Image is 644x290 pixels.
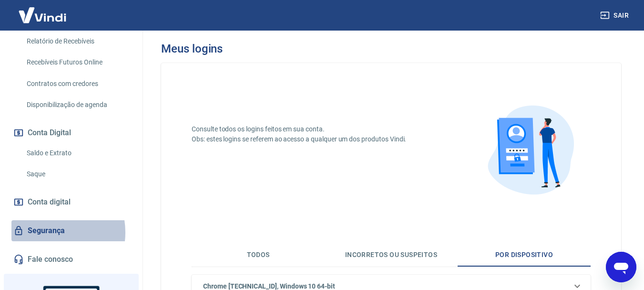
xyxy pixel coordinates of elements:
[28,195,71,209] span: Conta digital
[11,192,131,213] a: Conta digital
[23,164,131,184] a: Saque
[23,53,131,72] a: Recebíveis Futuros Online
[598,7,633,24] button: Sair
[23,74,131,94] a: Contratos com credores
[192,124,406,144] p: Consulte todos os logins feitos em sua conta. Obs: estes logins se referem ao acesso a qualquer u...
[11,249,131,270] a: Fale conosco
[23,95,131,115] a: Disponibilização de agenda
[192,244,325,267] button: Todos
[11,122,131,143] button: Conta Digital
[11,220,131,241] a: Segurança
[606,252,636,282] iframe: Botão para abrir a janela de mensagens
[11,0,73,30] img: Vindi
[23,143,131,163] a: Saldo e Extrato
[458,244,591,267] button: Por dispositivo
[161,42,223,55] h3: Meus logins
[23,32,131,51] a: Relatório de Recebíveis
[471,94,591,213] img: logins.cdfbea16a7fea1d4e4a2.png
[325,244,458,267] button: Incorretos ou suspeitos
